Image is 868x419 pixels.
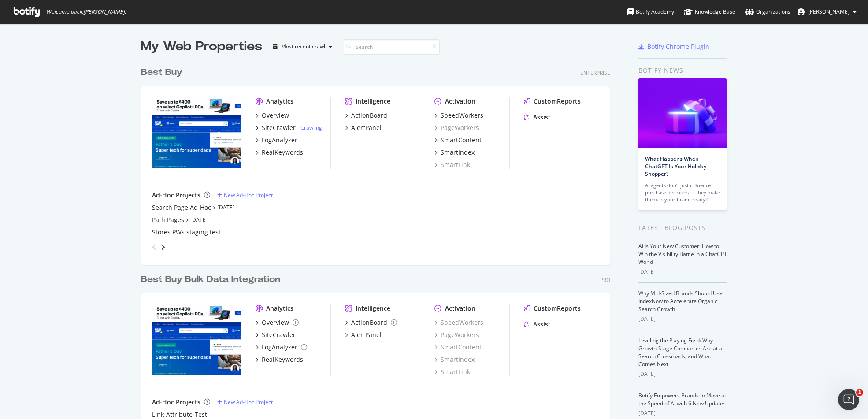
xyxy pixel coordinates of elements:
a: SmartContent [434,343,482,352]
div: RealKeywords [262,355,303,364]
div: [DATE] [638,268,727,276]
a: New Ad-Hoc Project [217,191,273,199]
button: [PERSON_NAME] [790,5,864,19]
div: RealKeywords [262,148,303,157]
iframe: Intercom live chat [838,389,859,410]
a: Botify Empowers Brands to Move at the Speed of AI with 6 New Updates [638,392,726,407]
div: SmartIndex [441,148,475,157]
div: AlertPanel [351,123,382,132]
a: ActionBoard [345,111,387,120]
div: angle-left [148,240,160,254]
div: Best Buy Bulk Data Integration [141,273,280,286]
a: LogAnalyzer [256,136,297,145]
div: Knowledge Base [684,7,735,16]
div: Pro [600,276,610,284]
a: RealKeywords [256,148,303,157]
span: 1 [856,389,863,396]
input: Search [343,39,440,55]
a: SmartLink [434,367,470,376]
a: SmartContent [434,136,482,145]
a: PageWorkers [434,330,479,339]
button: Most recent crawl [269,40,336,54]
a: SpeedWorkers [434,111,483,120]
span: Manos Kalaitzakis [808,8,849,15]
div: Best Buy [141,66,182,79]
a: SmartIndex [434,148,475,157]
div: Botify Academy [627,7,674,16]
div: Analytics [266,97,293,106]
div: Most recent crawl [281,44,325,49]
div: LogAnalyzer [262,343,297,352]
a: AlertPanel [345,330,382,339]
a: [DATE] [217,204,234,211]
a: CustomReports [524,97,581,106]
a: ActionBoard [345,318,397,327]
a: Stores PWs staging test [152,228,221,237]
div: Enterprise [580,69,610,77]
a: Why Mid-Sized Brands Should Use IndexNow to Accelerate Organic Search Growth [638,289,723,313]
a: Link-Attribute-Test [152,410,207,419]
div: [DATE] [638,409,727,417]
img: What Happens When ChatGPT Is Your Holiday Shopper? [638,78,727,148]
a: Best Buy Bulk Data Integration [141,273,284,286]
a: LogAnalyzer [256,343,307,352]
div: SpeedWorkers [441,111,483,120]
a: Assist [524,113,551,122]
a: SiteCrawler [256,330,296,339]
a: Botify Chrome Plugin [638,42,709,51]
img: www.bestbuysecondary.com [152,304,241,375]
div: Organizations [745,7,790,16]
div: [DATE] [638,315,727,323]
div: Botify Chrome Plugin [647,42,709,51]
div: Botify news [638,66,727,75]
div: New Ad-Hoc Project [224,191,273,199]
div: PageWorkers [434,123,479,132]
div: Assist [533,113,551,122]
a: Best Buy [141,66,186,79]
div: Overview [262,318,289,327]
div: CustomReports [534,97,581,106]
div: Activation [445,304,475,313]
div: Ad-Hoc Projects [152,398,200,407]
div: Intelligence [356,97,390,106]
a: Overview [256,111,289,120]
div: - [297,124,322,131]
a: SpeedWorkers [434,318,483,327]
a: Path Pages [152,215,184,224]
a: Overview [256,318,299,327]
div: SiteCrawler [262,330,296,339]
a: RealKeywords [256,355,303,364]
div: CustomReports [534,304,581,313]
a: Crawling [300,124,322,131]
a: AlertPanel [345,123,382,132]
div: ActionBoard [351,318,387,327]
div: New Ad-Hoc Project [224,398,273,406]
a: Search Page Ad-Hoc [152,203,211,212]
a: CustomReports [524,304,581,313]
a: [DATE] [190,216,208,223]
div: AI agents don’t just influence purchase decisions — they make them. Is your brand ready? [645,182,720,203]
div: SiteCrawler [262,123,296,132]
div: Activation [445,97,475,106]
img: bestbuy.com [152,97,241,168]
div: AlertPanel [351,330,382,339]
a: Assist [524,320,551,329]
div: Analytics [266,304,293,313]
a: What Happens When ChatGPT Is Your Holiday Shopper? [645,155,706,178]
a: SmartLink [434,160,470,169]
div: ActionBoard [351,111,387,120]
a: SiteCrawler- Crawling [256,123,322,132]
div: Latest Blog Posts [638,223,727,233]
div: SmartIndex [434,355,475,364]
div: Intelligence [356,304,390,313]
div: Assist [533,320,551,329]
